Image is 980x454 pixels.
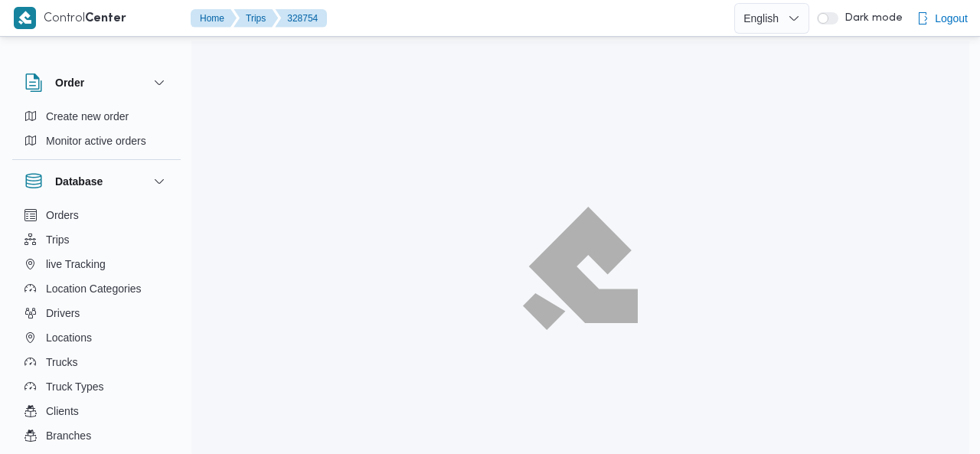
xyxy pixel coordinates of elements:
[234,9,278,28] button: Trips
[46,230,70,249] span: Trips
[24,172,168,191] button: Database
[46,328,92,347] span: Locations
[46,353,77,371] span: Trucks
[18,252,175,276] button: live Tracking
[46,304,80,322] span: Drivers
[14,7,36,29] img: X8yXhbKr1z7QwAAAABJRU5ErkJggg==
[910,3,974,34] button: Logout
[46,426,91,445] span: Branches
[24,73,168,92] button: Order
[12,104,181,159] div: Order
[18,301,175,325] button: Drivers
[275,9,327,28] button: 328754
[46,377,103,396] span: Truck Types
[18,104,175,129] button: Create new order
[18,203,175,227] button: Orders
[46,255,106,273] span: live Tracking
[46,107,129,126] span: Create new order
[55,172,103,191] h3: Database
[55,73,84,92] h3: Order
[18,227,175,252] button: Trips
[46,279,142,298] span: Location Categories
[18,374,175,399] button: Truck Types
[18,325,175,350] button: Locations
[46,402,79,420] span: Clients
[18,350,175,374] button: Trucks
[46,206,79,224] span: Orders
[46,132,146,150] span: Monitor active orders
[18,423,175,448] button: Branches
[838,12,903,24] span: Dark mode
[85,13,126,24] b: Center
[531,216,629,321] img: ILLA Logo
[18,399,175,423] button: Clients
[18,276,175,301] button: Location Categories
[935,9,968,28] span: Logout
[18,129,175,153] button: Monitor active orders
[191,9,237,28] button: Home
